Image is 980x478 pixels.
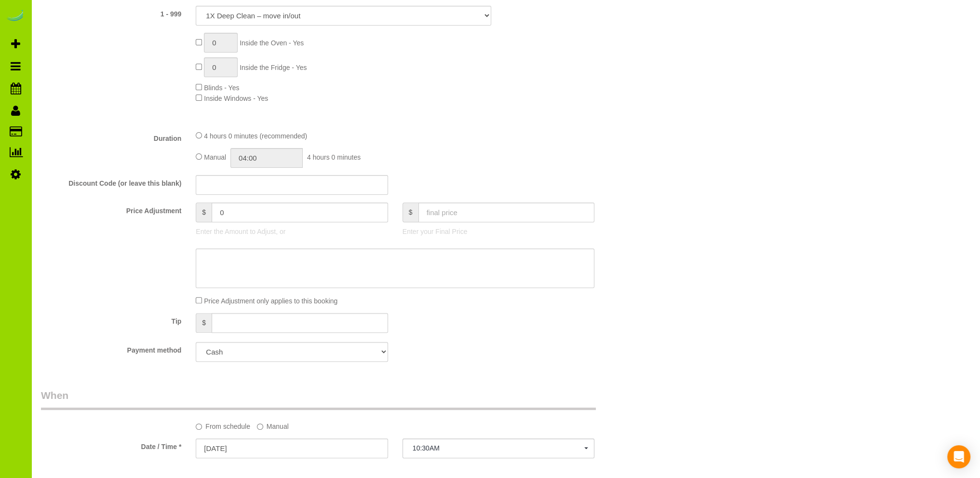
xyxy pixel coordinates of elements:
label: Duration [34,130,188,143]
span: 10:30AM [413,444,584,452]
label: Payment method [34,342,188,355]
p: Enter the Amount to Adjust, or [196,227,388,236]
span: Blinds - Yes [204,84,239,92]
button: 10:30AM [403,438,594,458]
input: MM/DD/YYYY [196,438,388,458]
label: Tip [34,313,188,326]
label: Discount Code (or leave this blank) [34,175,188,188]
span: Price Adjustment only applies to this booking [204,297,337,305]
span: $ [403,203,418,222]
span: Inside the Fridge - Yes [240,64,307,71]
img: Automaid Logo [6,10,25,23]
input: From schedule [196,423,202,430]
legend: When [41,388,596,410]
label: Date / Time * [34,438,188,451]
label: Manual [257,418,289,431]
span: 4 hours 0 minutes [307,153,361,161]
p: Enter your Final Price [403,227,594,236]
span: Manual [204,153,226,161]
span: Inside the Oven - Yes [240,39,304,47]
div: Open Intercom Messenger [947,445,970,468]
span: $ [196,313,212,333]
label: 1 - 999 [34,6,188,19]
input: Manual [257,423,263,430]
span: 4 hours 0 minutes (recommended) [204,132,307,140]
label: Price Adjustment [34,203,188,216]
span: $ [196,203,212,222]
span: Inside Windows - Yes [204,95,268,102]
input: final price [418,203,595,222]
label: From schedule [196,418,250,431]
